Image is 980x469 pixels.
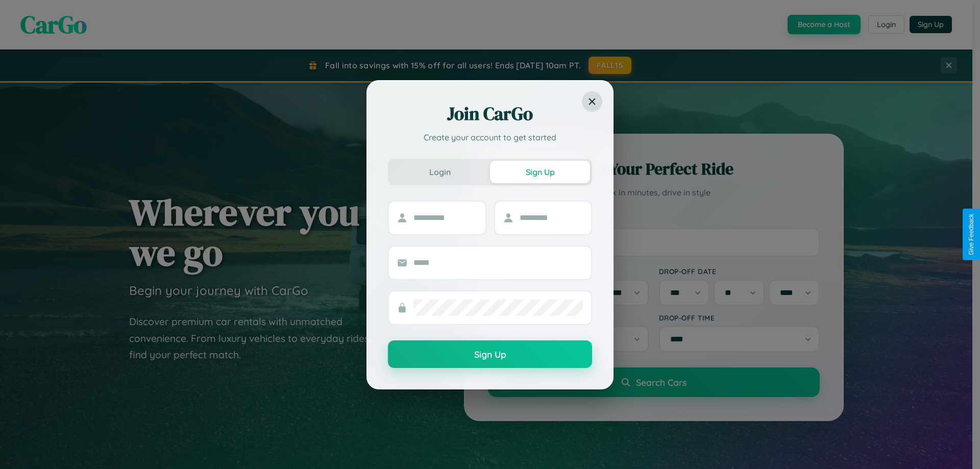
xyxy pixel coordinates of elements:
[490,161,590,183] button: Sign Up
[968,214,975,255] div: Give Feedback
[388,102,592,126] h2: Join CarGo
[388,340,592,368] button: Sign Up
[388,131,592,143] p: Create your account to get started
[390,161,490,183] button: Login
